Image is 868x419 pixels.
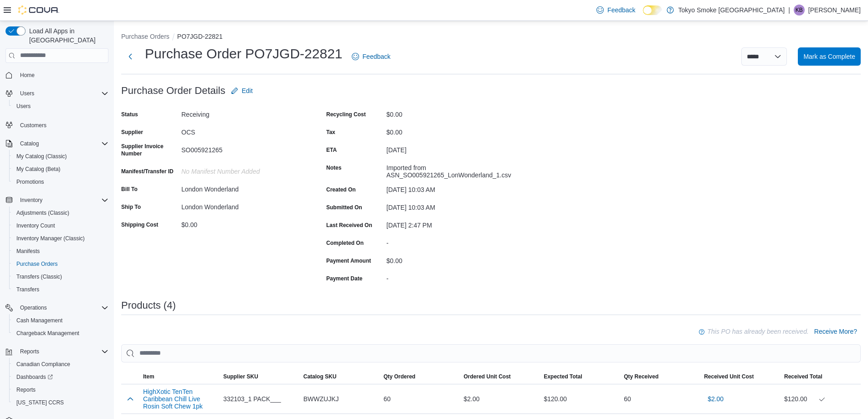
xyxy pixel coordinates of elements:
[13,151,71,162] a: My Catalog (Classic)
[326,146,337,154] label: ETA
[13,259,108,269] span: Purchase Orders
[9,219,112,232] button: Inventory Count
[13,372,108,383] span: Dashboards
[708,394,724,403] span: $2.00
[788,5,790,16] p: |
[9,371,112,383] a: Dashboards
[16,235,85,242] span: Inventory Manager (Classic)
[121,32,861,43] nav: An example of EuiBreadcrumbs
[9,383,112,396] button: Reports
[181,143,303,154] div: SO005921265
[13,233,108,244] span: Inventory Manager (Classic)
[814,327,857,336] span: Receive More?
[20,197,42,204] span: Inventory
[13,328,83,339] a: Chargeback Management
[9,176,112,188] button: Promotions
[13,233,88,244] a: Inventory Manager (Classic)
[9,327,112,340] button: Chargeback Management
[9,258,112,270] button: Purchase Orders
[18,5,59,15] img: Cova
[16,330,79,337] span: Chargeback Management
[16,195,46,206] button: Inventory
[704,390,727,408] button: $2.00
[13,372,56,383] a: Dashboards
[16,386,36,393] span: Reports
[386,271,508,282] div: -
[13,259,62,269] a: Purchase Orders
[16,103,31,110] span: Users
[794,5,805,16] div: Kathleen Bunt
[386,182,508,193] div: [DATE] 10:03 AM
[13,207,73,218] a: Adjustments (Classic)
[181,125,303,136] div: OCS
[16,119,108,130] span: Customers
[678,5,785,16] p: Tokyo Smoke [GEOGRAPHIC_DATA]
[384,373,416,380] span: Qty Ordered
[781,369,861,384] button: Received Total
[2,68,112,82] button: Home
[540,369,620,384] button: Expected Total
[16,399,64,406] span: [US_STATE] CCRS
[2,87,112,100] button: Users
[13,101,34,112] a: Users
[20,304,47,311] span: Operations
[16,222,55,229] span: Inventory Count
[121,129,143,136] label: Supplier
[9,314,112,327] button: Cash Management
[363,52,390,61] span: Feedback
[2,137,112,150] button: Catalog
[9,163,112,176] button: My Catalog (Beta)
[380,369,460,384] button: Qty Ordered
[121,33,169,40] button: Purchase Orders
[13,359,74,370] a: Canadian Compliance
[16,260,58,268] span: Purchase Orders
[303,393,339,404] span: BWWZUJKJ
[13,176,48,187] a: Promotions
[16,248,40,255] span: Manifests
[13,271,108,282] span: Transfers (Classic)
[540,390,620,408] div: $120.00
[13,164,64,175] a: My Catalog (Beta)
[181,217,303,228] div: $0.00
[326,239,364,247] label: Completed On
[326,275,362,282] label: Payment Date
[303,373,337,380] span: Catalog SKU
[121,143,178,157] label: Supplier Invoice Number
[707,326,809,337] p: This PO has already been received.
[784,373,822,380] span: Received Total
[624,373,658,380] span: Qty Received
[460,390,540,408] div: $2.00
[16,209,69,217] span: Adjustments (Classic)
[386,160,508,179] div: Imported from ASN_SO005921265_LonWonderland_1.csv
[13,271,66,282] a: Transfers (Classic)
[16,361,70,368] span: Canadian Compliance
[9,270,112,283] button: Transfers (Classic)
[13,176,108,187] span: Promotions
[13,284,108,295] span: Transfers
[700,369,781,384] button: Received Unit Cost
[13,220,59,231] a: Inventory Count
[16,138,108,149] span: Catalog
[13,384,108,395] span: Reports
[798,47,861,66] button: Mark as Complete
[143,373,154,380] span: Item
[26,26,108,45] span: Load All Apps in [GEOGRAPHIC_DATA]
[13,284,43,295] a: Transfers
[13,101,108,112] span: Users
[811,322,861,341] button: Receive More?
[223,373,258,380] span: Supplier SKU
[796,5,803,16] span: KB
[9,150,112,163] button: My Catalog (Classic)
[380,390,460,408] div: 60
[16,88,108,99] span: Users
[13,384,39,395] a: Reports
[223,393,281,404] span: 332103_1 PACK___
[181,200,303,211] div: London Wonderland
[13,359,108,370] span: Canadian Compliance
[464,373,511,380] span: Ordered Unit Cost
[386,125,508,136] div: $0.00
[242,86,253,95] span: Edit
[326,164,341,171] label: Notes
[13,207,108,218] span: Adjustments (Classic)
[9,207,112,219] button: Adjustments (Classic)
